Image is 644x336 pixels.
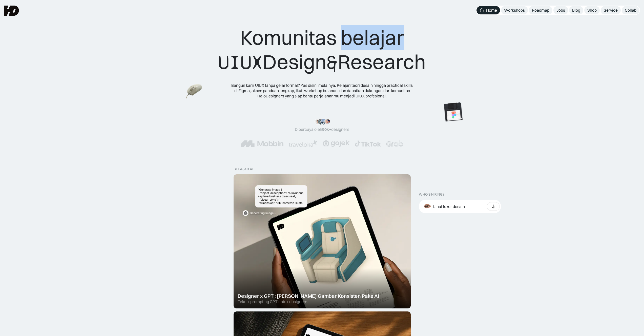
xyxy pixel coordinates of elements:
a: Designer x GPT : [PERSON_NAME] Gambar Konsisten Pake AITeknik prompting GPT untuk designers. [234,174,411,308]
div: Collab [625,8,636,13]
span: 50k+ [322,127,331,132]
a: Service [601,6,621,14]
a: Blog [569,6,583,14]
a: Roadmap [529,6,552,14]
div: WHO’S HIRING? [419,192,444,197]
a: Home [476,6,500,14]
div: Roadmap [532,8,549,13]
div: Jobs [556,8,565,13]
a: Collab [622,6,639,14]
div: Lihat loker desain [433,204,465,209]
a: Workshops [501,6,528,14]
span: UIUX [218,50,263,75]
div: Komunitas belajar Design Research [218,25,426,75]
div: belajar ai [234,167,253,171]
div: Dipercaya oleh designers [295,127,349,132]
div: Workshops [504,8,525,13]
span: & [327,50,338,75]
a: Shop [584,6,600,14]
div: Service [604,8,618,13]
a: Jobs [553,6,568,14]
div: Shop [587,8,597,13]
div: Home [486,8,497,13]
div: Blog [572,8,580,13]
div: Bangun karir UIUX tanpa gelar formal? Yas disini mulainya. Pelajari teori desain hingga practical... [231,83,413,98]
